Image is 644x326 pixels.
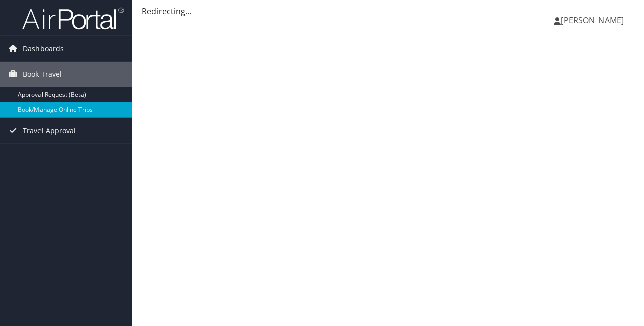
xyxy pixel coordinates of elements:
span: [PERSON_NAME] [561,15,624,26]
img: airportal-logo.png [22,7,124,30]
span: Dashboards [23,36,64,61]
div: Redirecting... [142,5,634,17]
span: Book Travel [23,62,62,87]
span: Travel Approval [23,118,76,143]
a: [PERSON_NAME] [554,5,634,35]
